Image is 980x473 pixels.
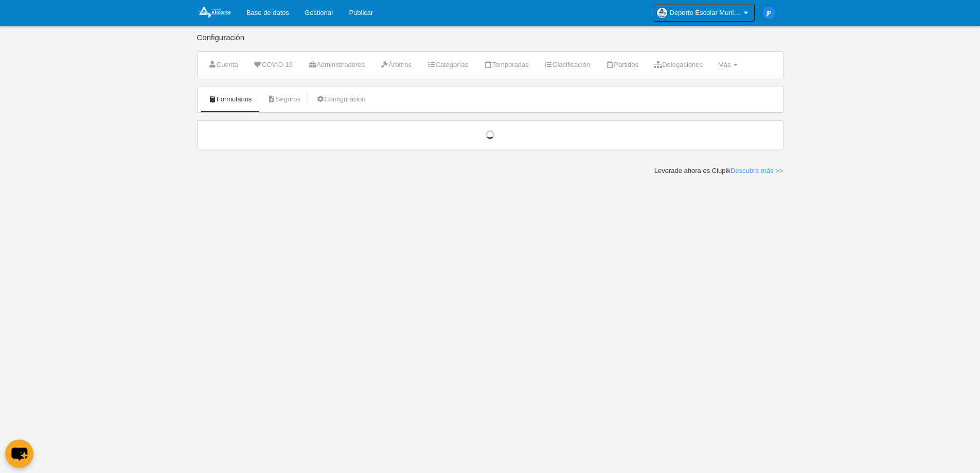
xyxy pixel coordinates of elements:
[654,166,783,176] div: Leverade ahora es Clupik
[421,57,474,73] a: Categorías
[261,92,306,107] a: Seguros
[208,130,773,139] div: Cargando
[478,57,534,73] a: Temporadas
[375,57,417,73] a: Árbitros
[302,57,370,73] a: Administradores
[310,92,371,107] a: Configuración
[5,440,33,468] button: chat-button
[203,92,258,107] a: Formularios
[730,167,783,174] a: Descubre más >>
[197,33,783,51] div: Configuración
[762,6,776,20] img: c2l6ZT0zMHgzMCZmcz05JnRleHQ9SlAmYmc9MWU4OGU1.png
[248,57,298,73] a: COVID-19
[203,57,244,73] a: Cuenta
[712,57,743,73] a: Más
[539,57,596,73] a: Clasificación
[600,57,644,73] a: Partidos
[197,6,230,19] img: Deporte Escolar Municipal de Alicante
[657,8,667,18] img: OawjjgO45JmU.30x30.jpg
[718,61,731,68] span: Más
[670,8,742,18] span: Deporte Escolar Municipal de [GEOGRAPHIC_DATA]
[648,57,708,73] a: Delegaciones
[653,4,755,22] a: Deporte Escolar Municipal de [GEOGRAPHIC_DATA]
